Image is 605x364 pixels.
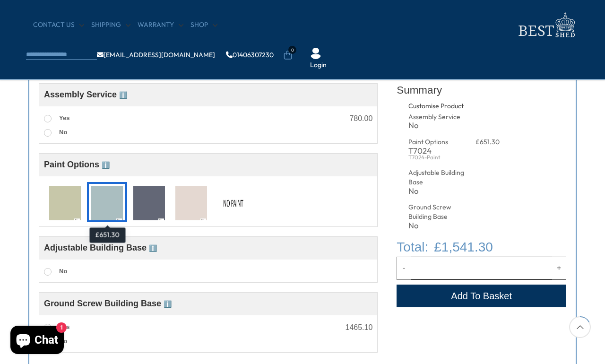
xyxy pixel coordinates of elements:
img: logo [513,9,579,40]
img: User Icon [310,48,321,59]
span: No [59,268,67,275]
span: No [59,129,67,136]
span: 0 [288,46,296,54]
a: CONTACT US [33,20,84,30]
img: T7033 [133,186,165,221]
span: ℹ️ [164,300,172,308]
div: Summary [397,78,566,102]
div: T7024 [87,182,127,222]
a: 01406307230 [226,52,274,58]
div: T7033 [129,182,169,222]
div: T7010 [45,182,85,222]
a: Shipping [91,20,130,30]
img: T7024 [91,186,123,221]
div: T7024 [408,147,467,155]
div: T7078 [171,182,211,222]
div: No [408,222,467,230]
span: Paint Options [44,160,110,169]
div: Paint Options [408,138,467,147]
div: 780.00 [349,115,372,122]
span: ℹ️ [119,91,127,99]
a: Warranty [138,20,183,30]
div: Ground Screw Building Base [408,203,467,221]
span: £1,541.30 [434,237,493,257]
img: T7010 [49,186,81,221]
span: Adjustable Building Base [44,243,157,252]
span: £651.30 [475,138,500,146]
a: Shop [190,20,217,30]
img: No Paint [217,186,249,221]
inbox-online-store-chat: Shopify online store chat [8,326,67,356]
a: [EMAIL_ADDRESS][DOMAIN_NAME] [97,52,215,58]
div: Customise Product [408,102,500,111]
div: No Paint [213,182,253,222]
div: No [408,187,467,195]
div: Adjustable Building Base [408,168,467,187]
a: Login [310,61,327,70]
input: Quantity [411,257,552,279]
div: No [408,121,467,130]
div: Assembly Service [408,113,467,122]
span: ℹ️ [149,244,157,252]
div: T7024-Paint [408,155,467,160]
button: Decrease quantity [397,257,411,279]
img: T7078 [175,186,207,221]
div: 1465.10 [345,324,372,331]
span: ℹ️ [102,161,110,169]
span: Yes [59,114,69,121]
button: Increase quantity [552,257,566,279]
a: 0 [283,51,293,60]
span: Ground Screw Building Base [44,299,172,308]
span: Assembly Service [44,90,127,99]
